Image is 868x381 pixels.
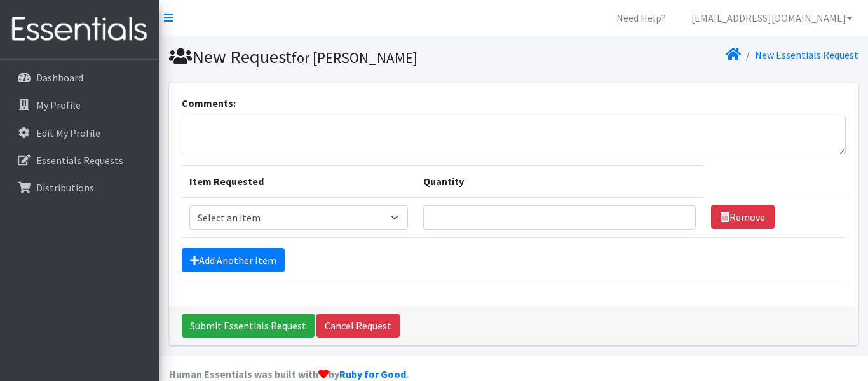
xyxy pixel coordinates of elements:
[36,99,81,111] p: My Profile
[169,46,509,68] h1: New Request
[755,48,858,61] a: New Essentials Request
[5,65,154,90] a: Dashboard
[5,175,154,200] a: Distributions
[36,181,94,194] p: Distributions
[5,148,154,173] a: Essentials Requests
[182,95,236,111] label: Comments:
[316,314,400,338] a: Cancel Request
[711,205,775,229] a: Remove
[606,5,676,31] a: Need Help?
[182,314,315,338] input: Submit Essentials Request
[36,71,83,84] p: Dashboard
[36,154,123,167] p: Essentials Requests
[416,165,703,197] th: Quantity
[182,248,285,272] a: Add Another Item
[182,165,416,197] th: Item Requested
[5,92,154,118] a: My Profile
[5,120,154,146] a: Edit My Profile
[5,8,154,51] img: HumanEssentials
[169,368,409,380] strong: Human Essentials was built with by .
[292,48,417,67] small: for [PERSON_NAME]
[36,127,100,139] p: Edit My Profile
[339,368,406,380] a: Ruby for Good
[681,5,863,31] a: [EMAIL_ADDRESS][DOMAIN_NAME]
